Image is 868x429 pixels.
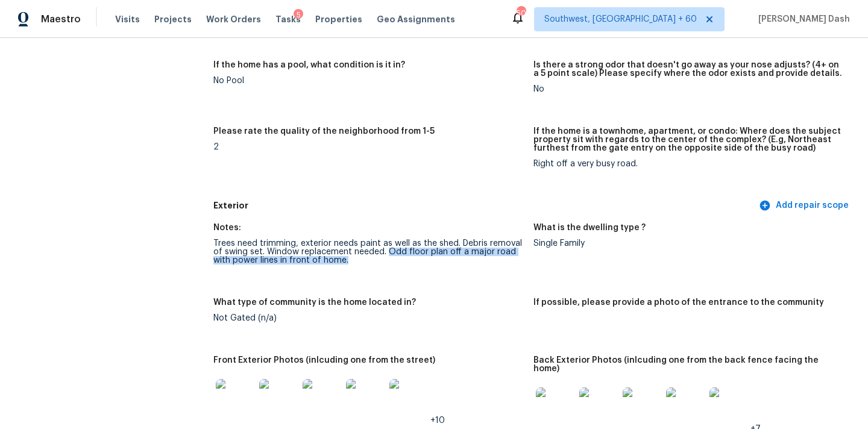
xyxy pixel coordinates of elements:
[315,13,362,25] span: Properties
[533,239,844,248] div: Single Family
[377,13,455,25] span: Geo Assignments
[533,127,844,152] h5: If the home is a townhome, apartment, or condo: Where does the subject property sit with regards ...
[213,199,756,212] h5: Exterior
[213,127,435,136] h5: Please rate the quality of the neighborhood from 1-5
[154,13,192,25] span: Projects
[213,143,524,151] div: 2
[213,224,241,232] h5: Notes:
[213,356,435,365] h5: Front Exterior Photos (inlcuding one from the street)
[206,13,261,25] span: Work Orders
[533,160,844,168] div: Right off a very busy road.
[213,239,524,265] div: Trees need trimming, exterior needs paint as well as the shed. Debris removal of swing set. Windo...
[213,298,416,307] h5: What type of community is the home located in?
[275,15,301,23] span: Tasks
[533,224,646,232] h5: What is the dwelling type ?
[517,7,525,19] div: 508
[430,416,445,425] span: +10
[761,198,849,213] span: Add repair scope
[213,77,524,85] div: No Pool
[294,9,303,21] div: 5
[533,85,844,93] div: No
[533,298,824,307] h5: If possible, please provide a photo of the entrance to the community
[213,61,405,69] h5: If the home has a pool, what condition is it in?
[756,195,854,217] button: Add repair scope
[544,13,697,25] span: Southwest, [GEOGRAPHIC_DATA] + 60
[115,13,140,25] span: Visits
[533,356,844,373] h5: Back Exterior Photos (inlcuding one from the back fence facing the home)
[213,314,524,322] div: Not Gated (n/a)
[533,61,844,78] h5: Is there a strong odor that doesn't go away as your nose adjusts? (4+ on a 5 point scale) Please ...
[753,13,850,25] span: [PERSON_NAME] Dash
[41,13,81,25] span: Maestro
